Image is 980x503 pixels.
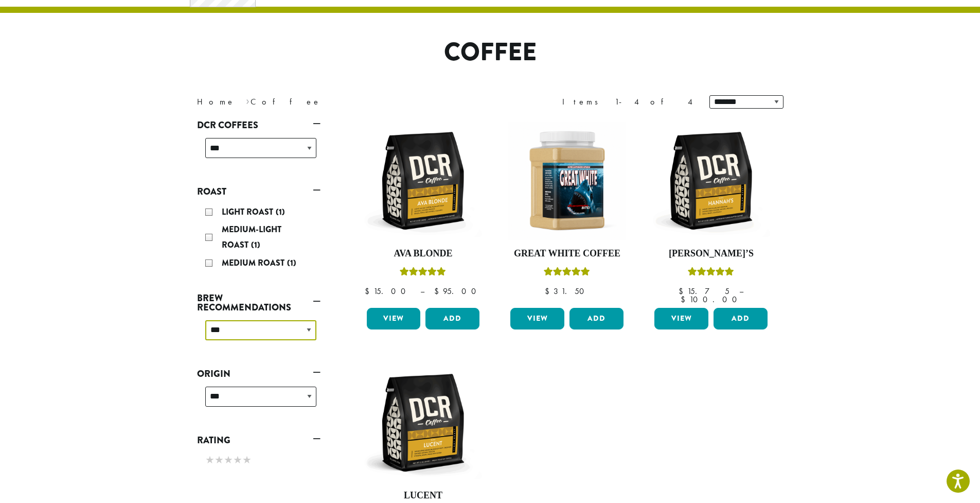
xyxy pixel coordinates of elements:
div: Brew Recommendations [197,316,320,353]
h4: Ava Blonde [364,248,483,259]
a: Rating [197,431,320,449]
a: Ava BlondeRated 5.00 out of 5 [364,122,483,304]
div: Rated 5.00 out of 5 [688,266,734,281]
h4: Lucent [364,490,483,501]
span: ★ [233,453,242,467]
button: Add [569,308,623,329]
div: Rated 5.00 out of 5 [400,266,446,281]
span: Light Roast [222,206,276,218]
div: Items 1-4 of 4 [562,96,694,108]
div: Roast [197,200,320,276]
div: Origin [197,383,320,419]
div: DCR Coffees [197,134,320,170]
img: DCR-12oz-Ava-Blonde-Stock-scaled.png [364,122,482,240]
bdi: 100.00 [681,294,742,305]
a: [PERSON_NAME]’sRated 5.00 out of 5 [652,122,770,304]
a: DCR Coffees [197,116,320,134]
a: View [367,308,421,329]
span: Medium-Light Roast [222,223,281,251]
span: $ [679,286,687,297]
span: ★ [205,453,215,467]
span: Medium Roast [222,257,287,269]
img: DCR-12oz-Lucent-Stock-scaled.png [364,363,482,482]
h1: Coffee [189,38,791,67]
h4: [PERSON_NAME]’s [652,248,770,259]
a: Roast [197,183,320,200]
a: Home [197,96,235,107]
bdi: 95.00 [434,286,481,297]
button: Add [425,308,479,329]
a: Origin [197,365,320,383]
bdi: 15.00 [365,286,411,297]
a: View [510,308,564,329]
bdi: 31.50 [545,286,589,297]
span: ★ [215,453,224,467]
span: (1) [287,257,296,269]
span: (1) [276,206,285,218]
span: $ [365,286,373,297]
span: ★ [224,453,233,467]
bdi: 15.75 [679,286,729,297]
span: $ [434,286,443,297]
span: ★ [242,453,252,467]
img: DCR-12oz-Hannahs-Stock-scaled.png [652,122,770,240]
span: $ [545,286,554,297]
a: View [654,308,708,329]
a: Brew Recommendations [197,289,320,316]
div: Rating [197,449,320,473]
span: – [420,286,424,297]
div: Rated 5.00 out of 5 [544,266,590,281]
nav: Breadcrumb [197,96,475,108]
a: Great White CoffeeRated 5.00 out of 5 $31.50 [508,122,626,304]
button: Add [714,308,768,329]
span: (1) [251,239,260,251]
h4: Great White Coffee [508,248,626,259]
span: – [739,286,743,297]
span: $ [681,294,689,305]
span: › [246,92,250,108]
img: Great_White_Ground_Espresso_2.png [508,122,626,240]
